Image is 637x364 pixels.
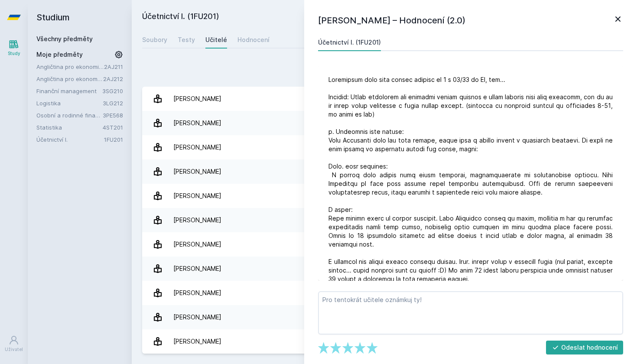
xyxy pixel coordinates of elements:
[173,211,221,229] div: [PERSON_NAME]
[36,99,103,107] a: Logistika
[36,62,104,71] a: Angličtina pro ekonomická studia 1 (B2/C1)
[103,75,123,82] a: 2AJ212
[36,87,102,95] a: Finanční management
[104,136,123,143] a: 1FU201
[142,281,627,305] a: [PERSON_NAME] 7 hodnocení 2.0
[546,341,624,354] button: Odeslat hodnocení
[173,114,221,132] div: [PERSON_NAME]
[103,112,123,119] a: 3PE568
[36,35,93,42] a: Všechny předměty
[103,124,123,131] a: 4ST201
[142,159,627,184] a: [PERSON_NAME] 4 hodnocení 5.0
[5,346,23,353] div: Uživatel
[142,184,627,208] a: [PERSON_NAME] 9 hodnocení 4.9
[142,305,627,329] a: [PERSON_NAME] 2 hodnocení 4.0
[142,10,527,24] h2: Účetnictví I. (1FU201)
[102,88,123,94] a: 3SG210
[205,36,227,44] div: Učitelé
[36,123,103,132] a: Statistika
[142,232,627,257] a: [PERSON_NAME] 5 hodnocení 4.8
[36,135,104,144] a: Účetnictví I.
[173,90,221,107] div: [PERSON_NAME]
[205,31,227,49] a: Učitelé
[103,100,123,107] a: 3LG212
[142,87,627,111] a: [PERSON_NAME] 3 hodnocení 5.0
[142,111,627,135] a: [PERSON_NAME] 1 hodnocení 3.0
[173,309,221,326] div: [PERSON_NAME]
[173,236,221,253] div: [PERSON_NAME]
[142,208,627,232] a: [PERSON_NAME] 2 hodnocení 5.0
[104,63,123,70] a: 2AJ211
[36,75,103,83] a: Angličtina pro ekonomická studia 2 (B2/C1)
[173,163,221,180] div: [PERSON_NAME]
[8,50,20,57] div: Study
[173,187,221,205] div: [PERSON_NAME]
[36,111,103,120] a: Osobní a rodinné finance
[36,50,83,59] span: Moje předměty
[142,31,167,49] a: Soubory
[178,36,195,44] div: Testy
[237,36,270,44] div: Hodnocení
[142,329,627,354] a: [PERSON_NAME] 5 hodnocení 4.8
[178,31,195,49] a: Testy
[2,35,26,61] a: Study
[173,260,221,277] div: [PERSON_NAME]
[142,135,627,159] a: [PERSON_NAME] 44 hodnocení 3.1
[173,333,221,350] div: [PERSON_NAME]
[173,139,221,156] div: [PERSON_NAME]
[237,31,270,49] a: Hodnocení
[2,331,26,357] a: Uživatel
[142,257,627,281] a: [PERSON_NAME] 8 hodnocení 4.0
[142,36,167,44] div: Soubory
[173,284,221,302] div: [PERSON_NAME]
